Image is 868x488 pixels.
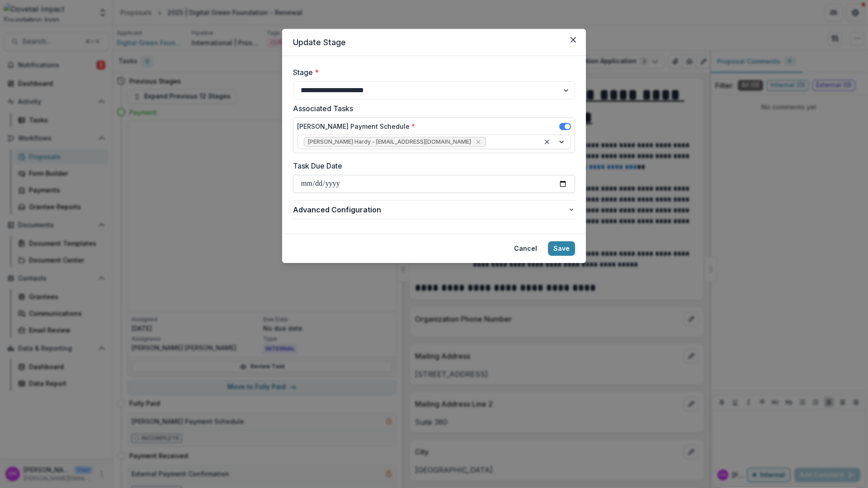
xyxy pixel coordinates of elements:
span: Advanced Configuration [293,204,568,215]
button: Close [566,33,580,47]
label: Associated Tasks [293,103,570,114]
div: Clear selected options [542,136,552,147]
div: Remove Courtney Eker Hardy - courtney@dovetailimpact.org [474,137,483,146]
label: [PERSON_NAME] Payment Schedule [297,122,415,131]
header: Update Stage [282,29,586,56]
span: [PERSON_NAME] Hardy - [EMAIL_ADDRESS][DOMAIN_NAME] [308,139,471,145]
button: Advanced Configuration [293,201,575,219]
button: Cancel [509,241,542,256]
button: Save [548,241,575,256]
label: Stage [293,67,570,78]
label: Task Due Date [293,160,570,171]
